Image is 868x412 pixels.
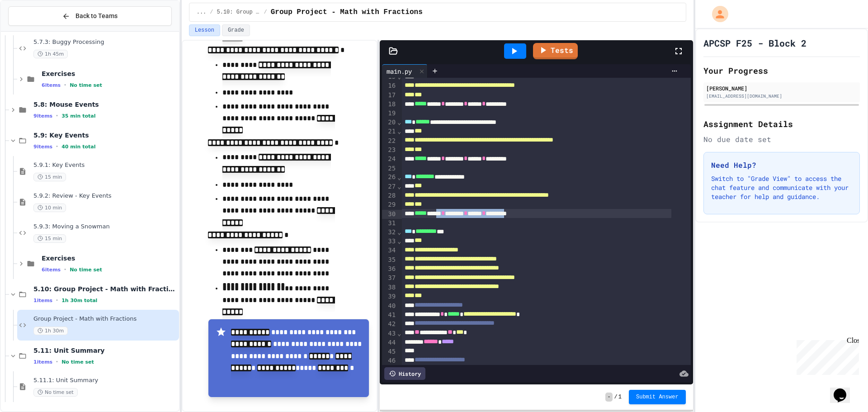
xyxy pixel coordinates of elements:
div: [EMAIL_ADDRESS][DOMAIN_NAME] [706,93,857,99]
span: 5.7.3: Buggy Processing [33,38,177,46]
span: • [64,81,66,89]
button: Submit Answer [629,390,686,404]
div: 19 [382,109,397,118]
div: Chat with us now!Close [4,4,62,57]
div: 16 [382,81,397,90]
h2: Your Progress [703,64,860,77]
span: Fold line [397,174,401,181]
span: 9 items [33,113,52,119]
span: 15 min [33,234,66,243]
div: 22 [382,137,397,146]
h3: Need Help? [711,160,852,170]
div: 43 [382,329,397,338]
iframe: chat widget [830,376,859,403]
span: 5.10: Group Project - Math with Fractions [33,285,177,293]
span: • [64,266,66,273]
span: No time set [70,267,102,273]
div: History [384,367,425,380]
span: 6 items [42,82,61,88]
span: 5.10: Group Project - Math with Fractions [217,9,260,16]
span: No time set [33,388,78,397]
div: main.py [382,64,428,78]
div: 46 [382,356,397,365]
span: 5.11.1: Unit Summary [33,377,177,384]
span: 5.9.3: Moving a Snowman [33,223,177,231]
span: 1 [618,393,622,401]
div: 37 [382,274,397,283]
span: 6 items [42,267,61,273]
div: 35 [382,256,397,265]
button: Lesson [189,24,220,36]
span: 1h 45m [33,50,68,58]
div: 25 [382,164,397,173]
div: 28 [382,191,397,200]
div: 20 [382,118,397,127]
span: 5.11: Unit Summary [33,346,177,355]
div: 33 [382,237,397,246]
div: 27 [382,182,397,191]
span: 40 min total [61,144,95,150]
span: Exercises [42,254,177,262]
span: Fold line [397,228,401,236]
span: Exercises [42,70,177,78]
span: • [56,112,58,119]
div: 24 [382,155,397,164]
span: 5.9.2: Review - Key Events [33,192,177,200]
div: 23 [382,146,397,155]
div: main.py [382,66,416,76]
span: 15 min [33,173,66,181]
div: 21 [382,127,397,136]
span: 10 min [33,204,66,212]
span: 1 items [33,298,52,303]
span: Fold line [397,118,401,126]
span: • [56,297,58,304]
div: 32 [382,228,397,237]
div: 45 [382,347,397,356]
div: 18 [382,100,397,109]
span: 5.9: Key Events [33,131,177,139]
span: 5.8: Mouse Events [33,100,177,109]
span: Fold line [397,183,401,190]
span: Fold line [397,330,401,337]
span: ... [197,9,207,16]
div: 34 [382,246,397,255]
iframe: chat widget [793,336,859,375]
span: 5.9.1: Key Events [33,161,177,169]
button: Back to Teams [8,6,172,26]
div: 39 [382,292,397,301]
div: [PERSON_NAME] [706,84,857,92]
span: Fold line [397,237,401,245]
div: 29 [382,200,397,209]
div: 30 [382,210,397,219]
h1: APCSP F25 - Block 2 [703,37,807,49]
span: Submit Answer [636,393,679,401]
span: 9 items [33,144,52,150]
span: 35 min total [61,113,95,119]
a: Tests [533,43,578,59]
span: / [614,393,618,401]
div: 31 [382,219,397,228]
div: 36 [382,265,397,274]
span: No time set [70,82,102,88]
span: • [56,143,58,150]
h2: Assignment Details [703,118,860,130]
span: • [56,358,58,365]
span: Fold line [397,128,401,135]
span: Group Project - Math with Fractions [271,7,423,18]
span: No time set [61,359,94,365]
div: 41 [382,311,397,320]
span: 1 items [33,359,52,365]
div: 38 [382,283,397,292]
p: Switch to "Grade View" to access the chat feature and communicate with your teacher for help and ... [711,174,852,201]
div: 44 [382,338,397,347]
div: 42 [382,320,397,329]
span: Group Project - Math with Fractions [33,315,177,323]
span: 1h 30m total [61,298,97,303]
span: - [605,393,612,402]
span: Back to Teams [75,11,118,21]
span: / [210,9,213,16]
div: 26 [382,173,397,182]
div: 40 [382,302,397,311]
span: / [264,9,267,16]
div: 17 [382,91,397,100]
